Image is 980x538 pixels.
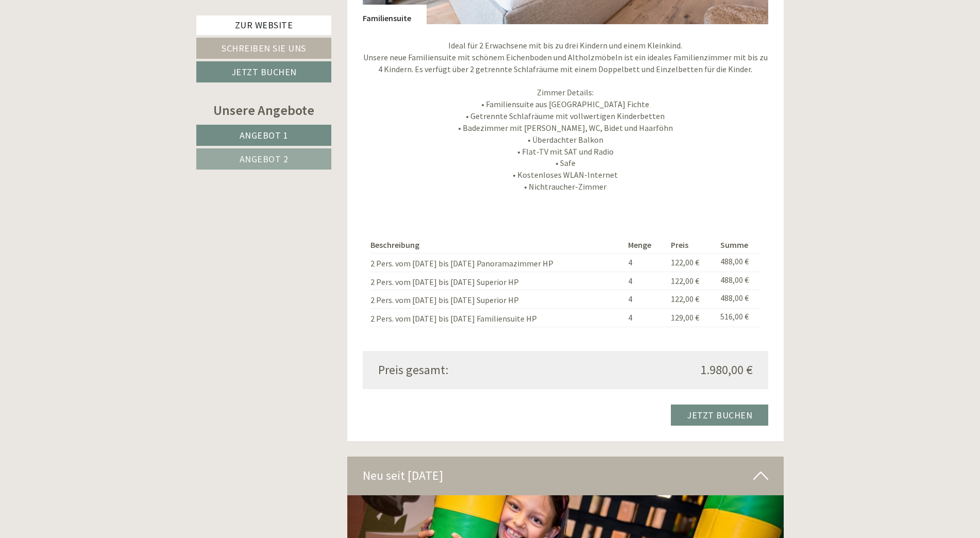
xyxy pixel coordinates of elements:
[370,290,624,309] td: 2 Pers. vom [DATE] bis [DATE] Superior HP
[716,290,761,309] td: 488,00 €
[240,153,289,165] span: Angebot 2
[671,294,699,304] span: 122,00 €
[363,5,427,24] div: Familiensuite
[716,272,761,290] td: 488,00 €
[671,312,699,323] span: 129,00 €
[624,272,667,290] td: 4
[242,28,398,59] div: Guten Tag, wie können wir Ihnen helfen?
[716,253,761,272] td: 488,00 €
[671,276,699,286] span: 122,00 €
[624,290,667,309] td: 4
[196,61,331,82] a: Jetzt buchen
[624,237,667,253] th: Menge
[370,361,566,379] div: Preis gesamt:
[667,237,716,253] th: Preis
[370,309,624,327] td: 2 Pers. vom [DATE] bis [DATE] Familiensuite HP
[671,405,768,426] a: Jetzt buchen
[716,237,761,253] th: Summe
[700,361,753,379] span: 1.980,00 €
[624,253,667,272] td: 4
[347,457,784,495] div: Neu seit [DATE]
[196,38,331,59] a: Schreiben Sie uns
[716,309,761,327] td: 516,00 €
[240,129,289,141] span: Angebot 1
[196,15,331,35] a: Zur Website
[370,253,624,272] td: 2 Pers. vom [DATE] bis [DATE] Panoramazimmer HP
[370,272,624,290] td: 2 Pers. vom [DATE] bis [DATE] Superior HP
[181,8,225,25] div: Freitag
[363,40,769,193] p: Ideal für 2 Erwachsene mit bis zu drei Kindern und einem Kleinkind. Unsere neue Familiensuite mit...
[370,237,624,253] th: Beschreibung
[624,309,667,327] td: 4
[196,100,331,120] div: Unsere Angebote
[671,257,699,267] span: 122,00 €
[247,50,391,57] small: 08:41
[247,30,391,38] div: Sie
[340,268,406,290] button: Senden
